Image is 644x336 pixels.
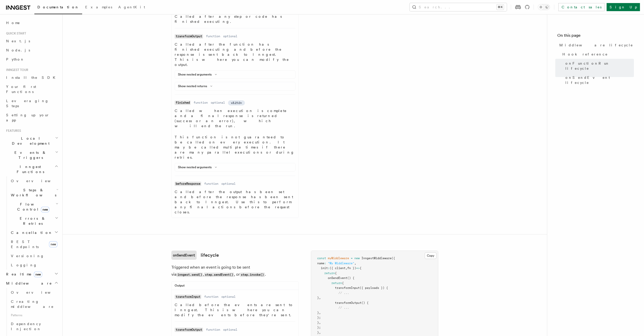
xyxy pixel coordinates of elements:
[317,321,319,324] span: }
[4,68,28,72] span: Inngest tour
[4,31,26,35] span: Quick start
[171,251,197,260] code: onSendEvent
[4,36,59,46] a: Next.js
[562,52,608,57] span: Hook reference
[360,286,388,290] span: ({ payloads }) {
[9,319,59,333] a: Dependency Injection
[354,256,360,260] span: new
[178,72,219,77] button: Show nested arguments
[41,207,49,212] span: new
[4,129,21,133] span: Features
[4,55,59,64] a: Python
[317,311,319,314] span: }
[9,260,59,270] a: Logging
[317,256,326,260] span: const
[317,296,319,300] span: }
[338,306,349,309] span: // ...
[6,99,49,108] span: Leveraging Steps
[4,82,59,96] a: Your first Functions
[317,316,321,319] span: };
[175,182,201,186] code: beforeResponse
[9,251,59,260] a: Versioning
[319,296,321,300] span: ,
[324,271,335,275] span: return
[317,326,321,329] span: };
[11,322,41,331] span: Dependency Injection
[557,32,634,41] h4: On this page
[9,188,56,198] span: Steps & Workflows
[206,34,220,38] dd: function
[4,18,59,27] a: Home
[4,150,55,160] span: Events & Triggers
[4,134,59,148] button: Local Development
[175,108,295,128] p: Called when execution is complete and a final response is returned (success or an error), which w...
[410,3,507,11] button: Search...⌘K
[175,34,203,39] code: transformOutput
[9,176,59,185] a: Overview
[4,281,52,286] span: Middleware
[9,216,55,226] span: Errors & Retries
[6,20,20,25] span: Home
[335,271,337,275] span: {
[6,39,30,43] span: Next.js
[9,297,59,311] a: Creating middleware
[354,262,356,265] span: ,
[9,311,59,319] span: Patterns
[360,266,361,270] span: {
[231,101,242,105] span: v3.21.0+
[4,46,59,55] a: Node.js
[171,264,299,278] p: Triggered when an event is going to be sent via , , or .
[324,262,326,265] span: :
[558,3,605,11] a: Contact sales
[557,41,634,50] a: Middleware lifecycle
[335,301,361,305] span: transformOutput
[317,331,319,334] span: }
[34,272,42,277] span: new
[9,214,59,228] button: Errors & Retries
[49,241,57,247] span: new
[9,200,59,214] button: Flow Controlnew
[11,300,54,309] span: Creating middleware
[175,135,295,160] p: This function is not guaranteed to be called on every execution. It may be called multiple times ...
[9,202,56,212] span: Flow Control
[607,3,640,11] a: Sign Up
[319,321,321,324] span: ,
[4,96,59,110] a: Leveraging Steps
[176,273,203,277] code: inngest.send()
[175,302,295,318] p: Called before the events are sent to Inngest. This is where you can modify the events before they...
[204,273,234,277] code: step.sendEvent()
[4,164,55,174] span: Inngest Functions
[11,254,44,258] span: Versioning
[392,256,395,260] span: ({
[4,73,59,82] a: Install the SDK
[6,48,30,52] span: Node.js
[4,270,59,279] button: Realtimenew
[211,101,225,105] dd: optional
[335,286,360,290] span: transformInput
[9,185,59,200] button: Steps & Workflows
[331,281,342,285] span: return
[538,4,550,10] button: Toggle dark mode
[37,5,79,9] span: Documentation
[563,59,634,73] a: onFunctionRun lifecycle
[328,262,354,265] span: "My Middleware"
[4,148,59,162] button: Events & Triggers
[240,273,265,277] code: step.invoke()
[82,2,115,14] a: Examples
[34,2,82,14] a: Documentation
[4,162,59,176] button: Inngest Functions
[563,73,634,87] a: onSendEvent lifecycle
[11,240,39,249] span: REST Endpoints
[9,230,53,235] span: Cancellation
[118,5,145,9] span: AgentKit
[356,266,360,270] span: =>
[6,57,25,61] span: Python
[221,295,236,299] dd: optional
[178,165,219,169] button: Show nested arguments
[361,301,369,305] span: () {
[11,290,63,294] span: Overview
[221,182,236,186] dd: optional
[175,328,203,332] code: transformOutput
[330,266,346,270] span: ({ client
[115,2,148,14] a: AgentKit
